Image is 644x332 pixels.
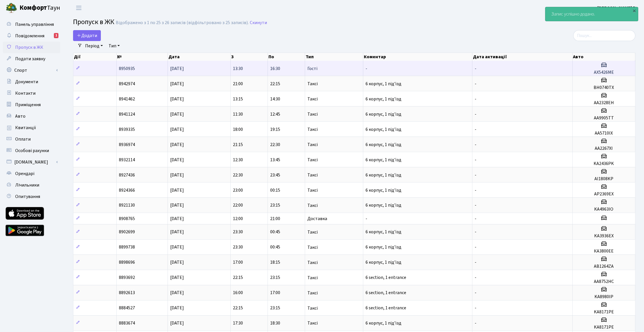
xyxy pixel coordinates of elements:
[233,244,243,251] span: 23:30
[366,96,401,102] span: 6 корпус, 1 під'їзд
[170,65,184,72] span: [DATE]
[475,275,476,281] span: -
[366,320,401,326] span: 6 корпус, 1 під'їзд
[233,275,243,281] span: 22:15
[119,81,135,87] span: 8942974
[15,44,43,51] span: Пропуск в ЖК
[119,172,135,178] span: 8927436
[19,3,60,13] span: Таун
[366,111,401,117] span: 6 корпус, 1 під'їзд
[307,188,318,193] span: Таксі
[366,275,406,281] span: 6 section, 1 entrance
[119,229,135,235] span: 8902699
[270,141,280,148] span: 22:30
[270,229,280,235] span: 00:45
[475,229,476,235] span: -
[19,3,47,12] b: Комфорт
[270,157,280,163] span: 13:45
[15,170,34,177] span: Орендарі
[119,305,135,311] span: 8884527
[83,41,105,51] a: Період
[170,275,184,281] span: [DATE]
[3,19,60,30] a: Панель управління
[597,5,637,11] a: [PERSON_NAME] В.
[307,321,318,325] span: Таксі
[119,65,135,72] span: 8950935
[170,187,184,193] span: [DATE]
[366,141,401,148] span: 6 корпус, 1 під'їзд
[119,157,135,163] span: 8932114
[366,65,367,72] span: -
[170,111,184,117] span: [DATE]
[233,259,243,266] span: 17:00
[170,141,184,148] span: [DATE]
[270,111,280,117] span: 12:45
[307,112,318,117] span: Таксі
[3,76,60,88] a: Документи
[307,216,327,221] span: Доставка
[117,53,168,61] th: №
[307,291,318,295] span: Таксі
[170,172,184,178] span: [DATE]
[307,97,318,101] span: Таксі
[119,215,135,222] span: 8908765
[119,187,135,193] span: 8924366
[597,5,637,11] b: [PERSON_NAME] В.
[575,70,633,75] h5: AX5426ME
[3,191,60,202] a: Опитування
[475,172,476,178] span: -
[233,202,243,209] span: 22:00
[575,294,633,300] h5: KA8980IP
[3,88,60,99] a: Контакти
[366,172,401,178] span: 6 корпус, 1 під'їзд
[475,65,476,72] span: -
[475,141,476,148] span: -
[233,229,243,235] span: 23:30
[233,187,243,193] span: 23:00
[233,111,243,117] span: 11:30
[270,65,280,72] span: 16:30
[575,264,633,269] h5: AB1264ZA
[575,85,633,90] h5: ВН0740ТХ
[475,244,476,251] span: -
[15,33,44,39] span: Повідомлення
[575,131,633,136] h5: AA5710IX
[366,126,401,133] span: 6 корпус, 1 під'їзд
[307,275,318,280] span: Таксі
[270,126,280,133] span: 19:15
[233,320,243,326] span: 17:30
[170,157,184,163] span: [DATE]
[270,96,280,102] span: 14:30
[170,215,184,222] span: [DATE]
[72,3,86,13] button: Переключити навігацію
[73,17,114,27] span: Пропуск в ЖК
[3,110,60,122] a: Авто
[15,102,41,108] span: Приміщення
[73,30,101,41] a: Додати
[15,56,45,62] span: Подати заявку
[233,157,243,163] span: 12:30
[233,65,243,72] span: 13:30
[233,290,243,296] span: 16:00
[270,172,280,178] span: 23:45
[632,8,637,13] div: ×
[366,259,401,266] span: 6 корпус, 1 під'їзд
[475,202,476,209] span: -
[3,179,60,191] a: Лічильники
[575,161,633,166] h5: KA2436PK
[233,81,243,87] span: 21:00
[268,53,305,61] th: По
[307,245,318,250] span: Таксі
[15,193,40,200] span: Опитування
[475,111,476,117] span: -
[3,99,60,110] a: Приміщення
[366,202,401,209] span: 6 корпус, 1 під'їзд
[3,133,60,145] a: Оплати
[119,141,135,148] span: 8936974
[15,182,39,188] span: Лічильники
[475,126,476,133] span: -
[573,30,635,41] input: Пошук...
[250,20,267,26] a: Скинути
[233,96,243,102] span: 13:15
[233,305,243,311] span: 22:15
